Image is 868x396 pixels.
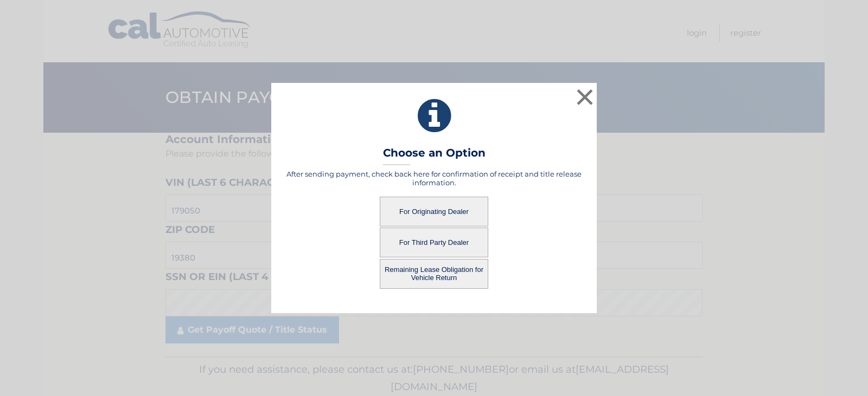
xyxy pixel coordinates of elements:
[380,197,488,226] button: For Originating Dealer
[380,228,488,257] button: For Third Party Dealer
[285,170,583,187] h5: After sending payment, check back here for confirmation of receipt and title release information.
[383,146,486,165] h3: Choose an Option
[380,259,488,289] button: Remaining Lease Obligation for Vehicle Return
[574,86,596,108] button: ×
